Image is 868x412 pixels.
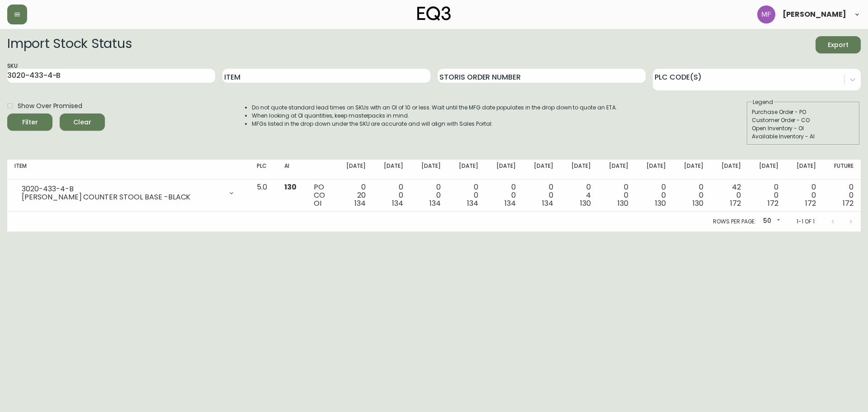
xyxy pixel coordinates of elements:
div: 0 0 [418,183,441,208]
div: 0 0 [830,183,854,208]
th: PLC [250,160,277,180]
span: [PERSON_NAME] [783,11,846,18]
div: 42 0 [718,183,741,208]
span: OI [314,198,321,208]
div: 0 0 [380,183,403,208]
th: [DATE] [523,160,561,180]
span: Clear [67,117,98,128]
div: 0 0 [530,183,553,208]
div: 50 [759,214,782,229]
td: 5.0 [250,180,277,212]
th: [DATE] [786,160,823,180]
div: Filter [22,117,38,128]
p: Rows per page: [713,218,756,226]
div: 0 0 [643,183,666,208]
span: 130 [655,198,666,208]
th: [DATE] [486,160,523,180]
button: Export [816,36,861,53]
span: 130 [693,198,703,208]
span: 172 [768,198,778,208]
div: 0 0 [793,183,816,208]
span: 134 [467,198,478,208]
div: 0 20 [343,183,366,208]
div: Open Inventory - OI [752,124,855,133]
div: Customer Order - CO [752,116,855,124]
div: 3020-433-4-B [22,185,222,193]
th: [DATE] [711,160,748,180]
span: 130 [618,198,628,208]
span: 172 [730,198,741,208]
th: [DATE] [410,160,448,180]
span: 130 [580,198,591,208]
th: [DATE] [598,160,636,180]
div: 0 0 [680,183,703,208]
th: Future [823,160,861,180]
th: [DATE] [335,160,373,180]
span: Export [823,39,854,51]
div: [PERSON_NAME] COUNTER STOOL BASE -BLACK [22,193,222,201]
th: [DATE] [448,160,486,180]
span: 134 [354,198,366,208]
th: Item [7,160,250,180]
div: Purchase Order - PO [752,108,855,116]
h2: Import Stock Status [7,36,132,53]
th: AI [277,160,307,180]
img: 5fd4d8da6c6af95d0810e1fe9eb9239f [757,5,775,24]
div: 0 0 [755,183,778,208]
img: logo [417,6,451,21]
span: Show Over Promised [18,101,82,111]
th: [DATE] [373,160,410,180]
span: 134 [429,198,441,208]
th: [DATE] [561,160,598,180]
div: 0 0 [455,183,478,208]
li: Do not quote standard lead times on SKUs with an OI of 10 or less. Wait until the MFG date popula... [252,104,617,112]
span: 134 [505,198,516,208]
div: Available Inventory - AI [752,133,855,141]
span: 172 [843,198,854,208]
span: 134 [542,198,553,208]
span: 134 [392,198,403,208]
span: 172 [805,198,816,208]
div: 0 4 [568,183,591,208]
th: [DATE] [636,160,673,180]
div: 3020-433-4-B[PERSON_NAME] COUNTER STOOL BASE -BLACK [14,183,242,203]
div: PO CO [314,183,328,208]
button: Filter [7,114,52,131]
p: 1-1 of 1 [797,218,815,226]
button: Clear [60,114,105,131]
span: 130 [284,182,297,192]
th: [DATE] [673,160,711,180]
li: MFGs listed in the drop down under the SKU are accurate and will align with Sales Portal. [252,120,617,128]
div: 0 0 [493,183,516,208]
li: When looking at OI quantities, keep masterpacks in mind. [252,112,617,120]
th: [DATE] [748,160,786,180]
legend: Legend [752,98,774,106]
div: 0 0 [605,183,628,208]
